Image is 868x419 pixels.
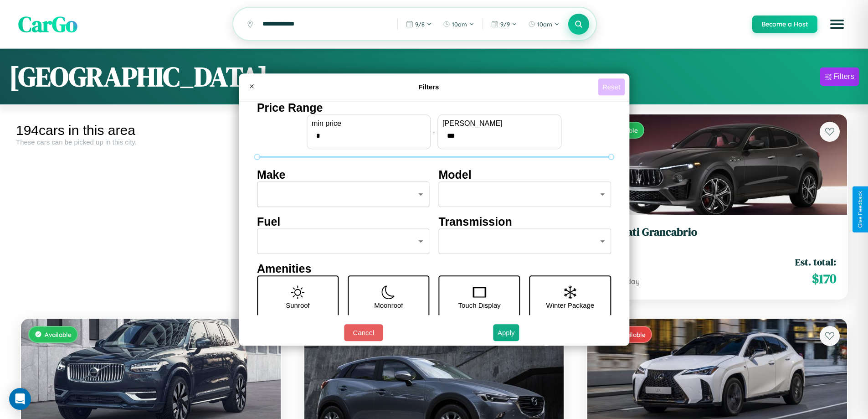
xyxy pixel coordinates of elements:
[500,21,510,28] span: 9 / 9
[374,299,403,311] p: Moonroof
[16,123,286,138] div: 194 cars in this area
[415,21,425,28] span: 9 / 8
[493,324,519,341] button: Apply
[9,388,31,410] div: Open Intercom Messenger
[752,16,817,33] button: Become a Host
[621,277,640,286] span: / day
[598,226,836,239] h3: Maserati Grancabrio
[833,72,854,81] div: Filters
[546,299,595,311] p: Winter Package
[438,17,479,31] button: 10am
[401,17,437,31] button: 9/8
[257,262,611,275] h4: Amenities
[260,83,598,91] h4: Filters
[487,17,522,31] button: 9/9
[442,119,556,128] label: [PERSON_NAME]
[439,215,611,228] h4: Transmission
[433,125,435,138] p: -
[16,138,286,146] div: These cars can be picked up in this city.
[344,324,383,341] button: Cancel
[824,11,850,37] button: Open menu
[820,67,859,86] button: Filters
[257,215,430,228] h4: Fuel
[537,21,552,28] span: 10am
[795,255,836,269] span: Est. total:
[257,168,430,181] h4: Make
[312,119,426,128] label: min price
[458,299,500,311] p: Touch Display
[45,331,72,338] span: Available
[857,191,863,228] div: Give Feedback
[9,58,268,95] h1: [GEOGRAPHIC_DATA]
[524,17,564,31] button: 10am
[286,299,310,311] p: Sunroof
[452,21,467,28] span: 10am
[598,78,625,95] button: Reset
[439,168,611,181] h4: Model
[257,101,611,114] h4: Price Range
[598,226,836,248] a: Maserati Grancabrio2024
[812,269,836,288] span: $ 170
[18,9,77,39] span: CarGo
